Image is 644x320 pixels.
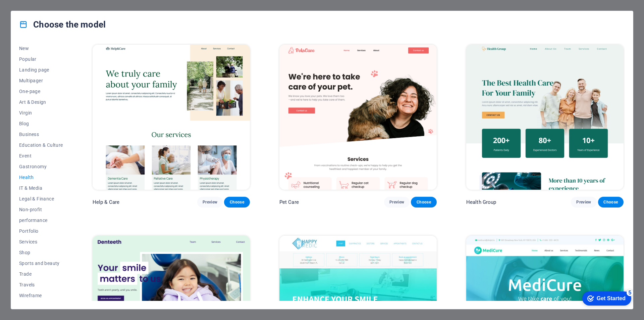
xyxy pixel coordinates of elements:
button: Preview [384,197,410,208]
font: Choose [417,200,431,204]
font: Health Group [466,199,496,205]
button: Health [19,172,63,183]
button: Services [19,236,63,247]
font: Shop [19,250,31,255]
font: Art & Design [19,99,46,105]
font: 5 [50,2,53,7]
button: New [19,43,63,54]
font: New [19,46,29,51]
font: Non-profit [19,207,42,212]
button: Trade [19,269,63,279]
button: Legal & Finance [19,193,63,204]
button: One-page [19,86,63,97]
button: Portfolio [19,226,63,236]
font: Sports and beauty [19,261,60,266]
font: Services [19,239,37,244]
button: Shop [19,247,63,258]
button: Multipager [19,75,63,86]
button: Virgin [19,107,63,118]
font: Travels [19,282,35,287]
font: Event [19,153,32,158]
font: Landing page [19,67,49,73]
button: Art & Design [19,97,63,107]
button: Choose [411,197,436,208]
img: Help & Care [93,45,250,190]
font: Get Started [18,7,47,13]
button: Non-profit [19,204,63,215]
font: performance [19,218,47,223]
font: Choose [603,200,618,204]
button: Travels [19,279,63,290]
button: Popular [19,54,63,64]
font: Health [19,175,34,180]
font: Pet Care [279,199,299,205]
button: Wireframe [19,290,63,301]
div: Get Started 5 items remaining, 0% complete [4,3,53,17]
font: Trade [19,271,32,277]
font: IT & Media [19,185,42,191]
font: Gastronomy [19,164,47,169]
font: Preview [576,200,591,204]
font: Choose the model [33,19,106,30]
button: Landing page [19,64,63,75]
button: Choose [224,197,250,208]
font: Business [19,132,39,137]
font: Preview [389,200,404,204]
img: Pet Care [279,45,437,190]
font: Multipager [19,78,43,83]
img: Health Group [466,45,624,190]
font: Portfolio [19,228,39,234]
button: Business [19,129,63,140]
button: Preview [197,197,223,208]
font: One-page [19,89,40,94]
font: Blog [19,121,29,126]
button: Education & Culture [19,140,63,150]
font: Legal & Finance [19,196,54,201]
button: Choose [598,197,624,208]
button: performance [19,215,63,226]
button: Sports and beauty [19,258,63,269]
button: Gastronomy [19,161,63,172]
font: Education & Culture [19,142,63,148]
button: Preview [571,197,596,208]
font: Wireframe [19,293,42,298]
font: Choose [230,200,244,204]
font: Popular [19,56,37,62]
button: IT & Media [19,183,63,193]
font: Help & Care [93,199,120,205]
button: Event [19,150,63,161]
button: Blog [19,118,63,129]
font: Virgin [19,110,32,116]
font: Preview [203,200,217,204]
